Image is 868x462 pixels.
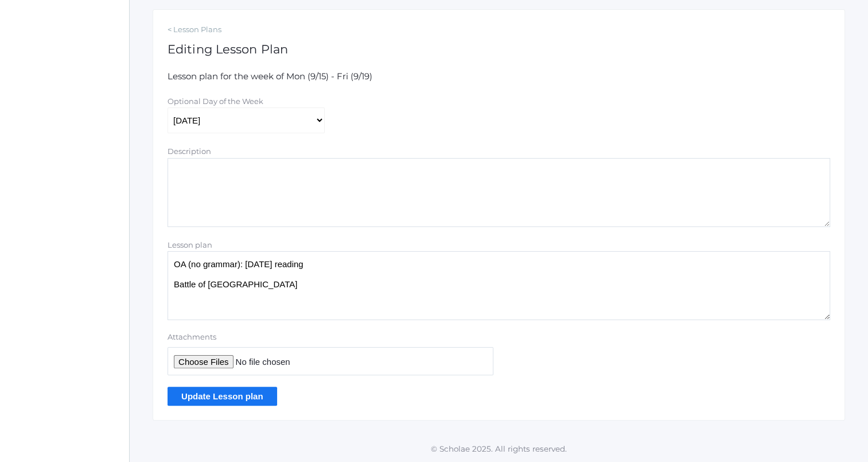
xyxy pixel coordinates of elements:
label: Description [168,147,211,156]
textarea: OA (no grammar): [DATE] reading Battle of [GEOGRAPHIC_DATA] [168,251,830,320]
label: Attachments [168,332,493,343]
a: < Lesson Plans [168,24,830,36]
p: © Scholae 2025. All rights reserved. [130,443,868,455]
input: Update Lesson plan [168,387,277,406]
span: Lesson plan for the week of Mon (9/15) - Fri (9/19) [168,71,372,82]
label: Lesson plan [168,240,212,249]
h1: Editing Lesson Plan [168,43,830,56]
label: Optional Day of the Week [168,97,263,106]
